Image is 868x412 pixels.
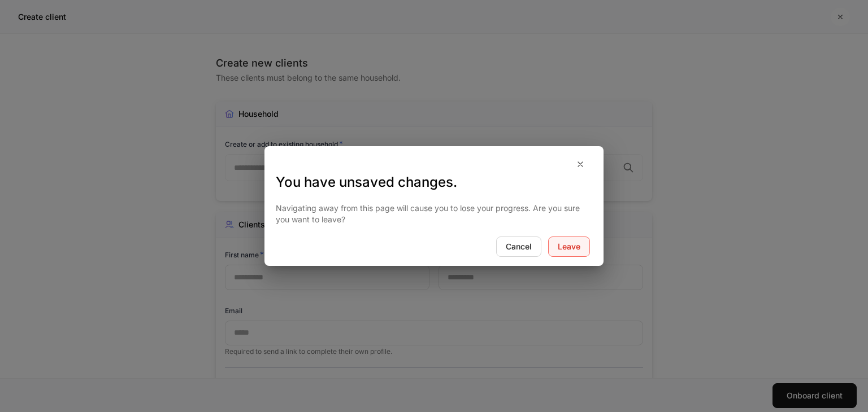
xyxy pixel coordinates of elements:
button: Leave [548,236,590,257]
button: Cancel [496,236,541,257]
h3: You have unsaved changes. [276,173,592,191]
p: Navigating away from this page will cause you to lose your progress. Are you sure you want to leave? [276,203,592,225]
div: Leave [558,243,580,251]
div: Cancel [506,243,532,251]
